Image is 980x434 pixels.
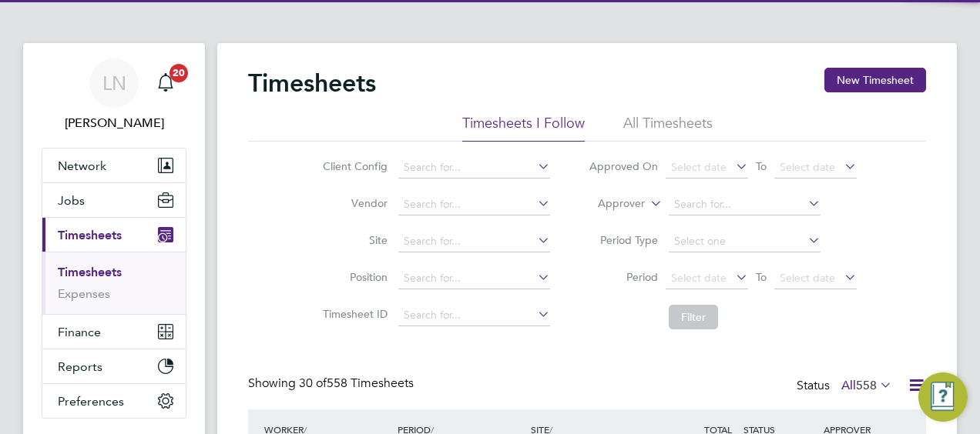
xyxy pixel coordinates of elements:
button: Engage Resource Center [918,372,968,422]
span: To [751,156,771,176]
div: Timesheets [42,252,186,314]
a: 20 [150,58,181,108]
label: Approver [576,196,645,212]
div: Showing [248,376,417,392]
button: New Timesheet [824,68,926,92]
button: Network [42,149,186,182]
a: LN[PERSON_NAME] [42,58,186,132]
label: All [841,378,892,393]
li: Timesheets I Follow [462,114,585,142]
span: 20 [169,64,188,82]
input: Search for... [669,194,821,215]
a: Expenses [58,286,110,301]
span: 558 Timesheets [299,376,414,391]
label: Client Config [318,159,388,173]
input: Search for... [398,194,550,215]
span: Reports [58,359,102,374]
label: Vendor [318,196,388,210]
input: Select one [669,231,821,252]
label: Site [318,233,388,247]
span: 558 [856,378,877,393]
label: Period Type [589,233,658,247]
a: Timesheets [58,265,122,279]
button: Timesheets [42,218,186,252]
span: Select date [780,271,835,285]
span: Select date [671,271,727,285]
button: Finance [42,315,186,349]
span: Timesheets [58,228,122,242]
label: Position [318,270,388,284]
li: All Timesheets [623,114,713,142]
label: Approved On [589,159,658,173]
input: Search for... [398,157,550,179]
span: Lucy North [42,114,186,132]
span: LN [102,73,126,93]
span: To [751,267,771,287]
button: Preferences [42,384,186,418]
div: Status [797,376,895,397]
input: Search for... [398,305,550,326]
h2: Timesheets [248,68,376,98]
input: Search for... [398,231,550,252]
button: Reports [42,349,186,383]
span: Finance [58,325,101,339]
label: Period [589,270,658,284]
span: Select date [780,160,835,174]
span: Select date [671,160,727,174]
span: Preferences [58,394,124,409]
button: Jobs [42,183,186,217]
span: 30 of [299,376,327,391]
input: Search for... [398,268,550,289]
span: Jobs [58,193,85,208]
button: Filter [669,305,718,329]
span: Network [58,159,106,173]
label: Timesheet ID [318,307,388,321]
